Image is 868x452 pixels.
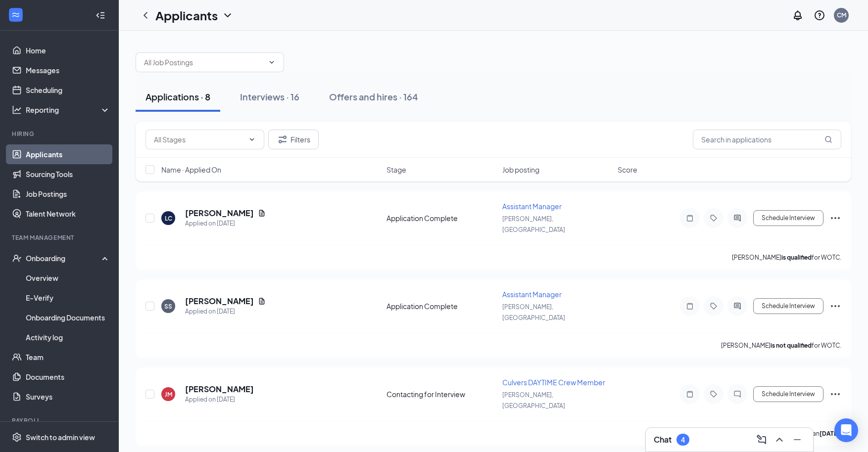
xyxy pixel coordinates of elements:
[26,41,110,60] a: Home
[771,342,812,349] b: is not qualified
[26,80,110,100] a: Scheduling
[834,418,858,442] div: Open Intercom Messenger
[154,134,244,145] input: All Stages
[185,384,254,395] h5: [PERSON_NAME]
[829,300,841,312] svg: Ellipses
[820,430,840,437] b: [DATE]
[829,388,841,400] svg: Ellipses
[185,208,254,219] h5: [PERSON_NAME]
[773,434,785,446] svg: ChevronUp
[26,60,110,80] a: Messages
[258,209,266,217] svg: Document
[164,302,172,311] div: SS
[165,214,172,223] div: LC
[26,347,110,367] a: Team
[684,302,696,310] svg: Note
[754,432,770,448] button: ComposeMessage
[618,165,637,175] span: Score
[502,303,565,321] span: [PERSON_NAME], [GEOGRAPHIC_DATA]
[829,212,841,224] svg: Ellipses
[721,341,841,350] p: [PERSON_NAME] for WOTC.
[26,268,110,288] a: Overview
[185,296,254,307] h5: [PERSON_NAME]
[731,214,743,222] svg: ActiveChat
[12,416,108,425] div: Payroll
[654,434,672,445] h3: Chat
[268,58,276,66] svg: ChevronDown
[708,302,720,310] svg: Tag
[772,432,787,448] button: ChevronUp
[26,164,110,184] a: Sourcing Tools
[502,391,565,409] span: [PERSON_NAME], [GEOGRAPHIC_DATA]
[329,90,418,103] div: Offers and hires · 164
[26,144,110,164] a: Applicants
[26,367,110,387] a: Documents
[222,9,234,21] svg: ChevronDown
[781,254,812,261] b: is qualified
[96,10,105,20] svg: Collapse
[26,184,110,204] a: Job Postings
[708,390,720,398] svg: Tag
[386,165,406,175] span: Stage
[693,130,841,149] input: Search in applications
[502,378,605,387] span: Culvers DAYTIME Crew Member
[26,327,110,347] a: Activity log
[731,302,743,310] svg: ActiveChat
[386,213,496,223] div: Application Complete
[12,233,108,242] div: Team Management
[753,210,823,226] button: Schedule Interview
[824,136,832,143] svg: MagnifyingGlass
[26,288,110,308] a: E-Verify
[140,9,151,21] svg: ChevronLeft
[26,308,110,327] a: Onboarding Documents
[502,290,562,299] span: Assistant Manager
[12,253,22,263] svg: UserCheck
[185,395,254,405] div: Applied on [DATE]
[753,298,823,314] button: Schedule Interview
[681,436,685,444] div: 4
[12,130,108,138] div: Hiring
[185,307,266,316] div: Applied on [DATE]
[145,90,210,103] div: Applications · 8
[277,134,289,145] svg: Filter
[791,434,803,446] svg: Minimize
[753,386,823,402] button: Schedule Interview
[185,219,266,228] div: Applied on [DATE]
[731,390,743,398] svg: ChatInactive
[837,11,846,19] div: CM
[258,297,266,305] svg: Document
[161,165,221,175] span: Name · Applied On
[240,90,299,103] div: Interviews · 16
[732,253,841,262] p: [PERSON_NAME] for WOTC.
[268,130,319,149] button: Filter Filters
[792,9,804,21] svg: Notifications
[708,214,720,222] svg: Tag
[165,390,172,399] div: JM
[789,432,805,448] button: Minimize
[684,214,696,222] svg: Note
[386,389,496,399] div: Contacting for Interview
[12,105,22,115] svg: Analysis
[386,301,496,311] div: Application Complete
[502,202,562,211] span: Assistant Manager
[26,432,95,442] div: Switch to admin view
[144,57,264,68] input: All Job Postings
[26,387,110,407] a: Surveys
[502,165,539,175] span: Job posting
[155,7,218,24] h1: Applicants
[26,204,110,224] a: Talent Network
[756,434,768,446] svg: ComposeMessage
[684,390,696,398] svg: Note
[248,136,256,143] svg: ChevronDown
[502,215,565,233] span: [PERSON_NAME], [GEOGRAPHIC_DATA]
[814,9,825,21] svg: QuestionInfo
[26,253,102,263] div: Onboarding
[11,10,21,20] svg: WorkstreamLogo
[26,105,111,115] div: Reporting
[12,432,22,442] svg: Settings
